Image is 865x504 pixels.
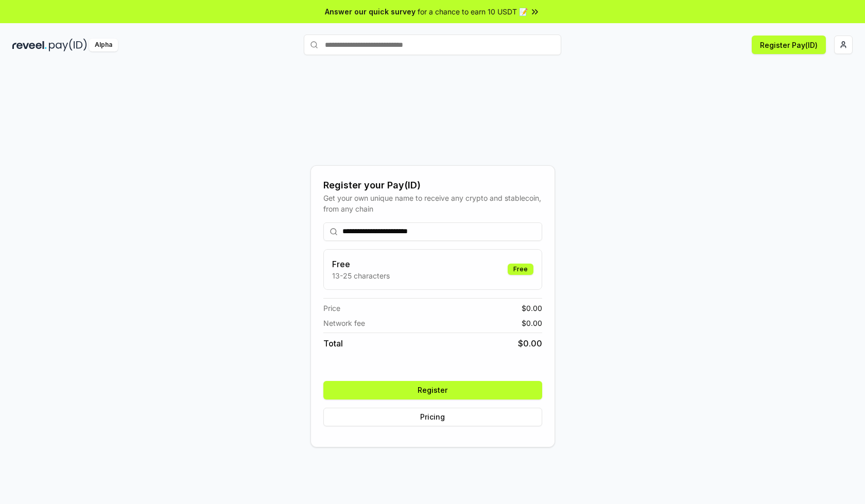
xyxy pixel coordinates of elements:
p: 13-25 characters [332,270,390,281]
span: $ 0.00 [518,337,542,350]
button: Register [323,381,542,399]
button: Register Pay(ID) [752,36,826,54]
span: Answer our quick survey [325,6,416,17]
span: Total [323,337,343,350]
span: Network fee [323,318,365,328]
span: Price [323,303,340,314]
span: for a chance to earn 10 USDT 📝 [418,6,528,17]
img: reveel_dark [12,39,47,51]
div: Get your own unique name to receive any crypto and stablecoin, from any chain [323,193,542,214]
div: Alpha [89,39,118,51]
div: Free [508,264,533,275]
span: $ 0.00 [522,303,542,314]
h3: Free [332,258,390,270]
img: pay_id [49,39,87,51]
span: $ 0.00 [522,318,542,328]
button: Pricing [323,408,542,426]
div: Register your Pay(ID) [323,178,542,193]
